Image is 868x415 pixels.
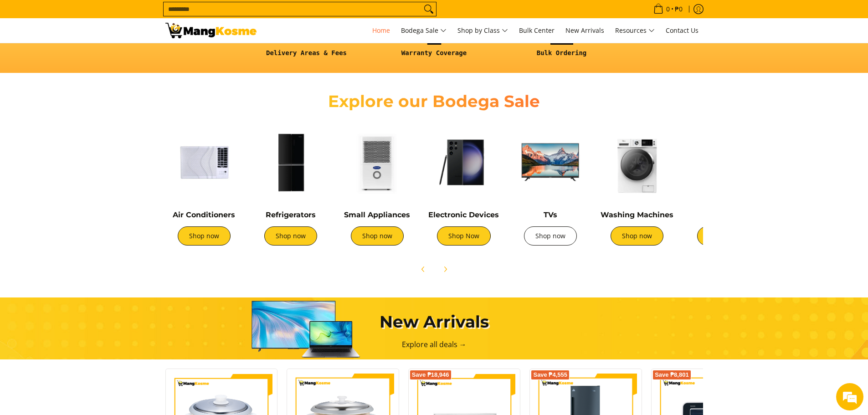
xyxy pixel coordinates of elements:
img: TVs [512,123,589,201]
span: Home [372,26,390,35]
nav: Main Menu [266,18,703,43]
button: Search [421,2,436,16]
img: Mang Kosme: Your Home Appliances Warehouse Sale Partner! [165,23,257,38]
img: Electronic Devices [425,123,503,201]
span: • [651,4,685,14]
span: Resources [615,25,655,36]
a: Shop now [178,226,231,246]
img: Refrigerators [252,123,329,201]
h2: Explore our Bodega Sale [302,91,566,112]
a: Electronic Devices [428,210,499,219]
a: Small Appliances [344,210,410,219]
img: Air Conditioners [165,123,243,201]
div: Minimize live chat window [149,5,171,26]
span: Bodega Sale [401,25,447,36]
a: Shop Now [437,226,491,246]
span: We're online! [53,115,126,207]
a: Shop now [351,226,404,246]
button: Next [435,259,455,279]
textarea: Type your message and hit 'Enter' [5,249,174,281]
a: Bodega Sale [396,18,451,43]
span: New Arrivals [565,26,604,35]
a: TVs [544,210,557,219]
a: Explore all deals → [402,339,467,349]
a: Shop by Class [453,18,513,43]
img: Washing Machines [598,123,676,201]
span: Shop by Class [457,25,508,36]
a: Bulk Center [514,18,559,43]
a: Contact Us [661,18,703,43]
span: Contact Us [666,26,699,35]
button: Previous [413,259,433,279]
a: Resources [611,18,659,43]
span: Bulk Center [519,26,555,35]
img: Small Appliances [339,123,416,201]
a: Shop now [697,226,750,246]
a: Home [368,18,395,43]
span: Save ₱8,801 [655,372,689,378]
a: Shop now [524,226,577,246]
img: Cookers [685,123,762,201]
div: Chat with us now [47,51,153,63]
span: Save ₱4,555 [533,372,567,378]
a: Refrigerators [266,210,316,219]
span: 0 [665,6,671,12]
a: Air Conditioners [173,210,235,219]
a: Shop now [611,226,663,246]
a: Shop now [264,226,317,246]
a: Washing Machines [601,210,673,219]
span: Save ₱18,946 [412,372,449,378]
a: New Arrivals [561,18,609,43]
span: ₱0 [673,6,684,12]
